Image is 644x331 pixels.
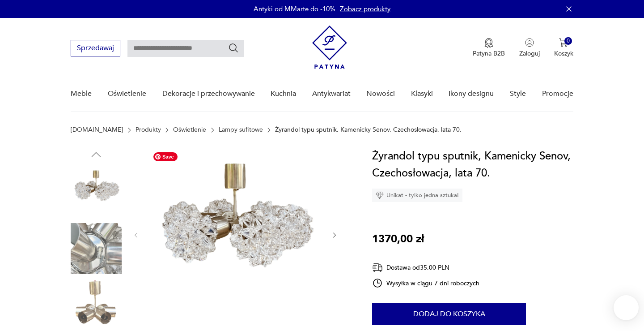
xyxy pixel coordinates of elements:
[271,77,296,111] a: Kuchnia
[473,38,505,58] button: Patyna B2B
[275,126,462,133] p: Żyrandol typu sputnik, Kamenicky Senov, Czechosłowacja, lata 70.
[554,38,573,58] button: 0Koszyk
[372,262,479,273] div: Dostawa od 35,00 PLN
[372,148,573,182] h1: Żyrandol typu sputnik, Kamenicky Senov, Czechosłowacja, lata 70.
[71,126,123,133] a: [DOMAIN_NAME]
[564,37,572,45] div: 0
[554,49,573,58] p: Koszyk
[340,4,390,13] a: Zobacz produkty
[411,77,433,111] a: Klasyki
[510,77,526,111] a: Style
[614,295,639,320] iframe: Smartsupp widget button
[149,148,322,321] img: Zdjęcie produktu Żyrandol typu sputnik, Kamenicky Senov, Czechosłowacja, lata 70.
[366,77,395,111] a: Nowości
[173,126,206,133] a: Oświetlenie
[136,126,161,133] a: Produkty
[71,46,120,52] a: Sprzedawaj
[372,303,526,325] button: Dodaj do koszyka
[519,49,540,58] p: Zaloguj
[473,49,505,58] p: Patyna B2B
[228,43,239,53] button: Szukaj
[153,152,178,161] span: Save
[542,77,573,111] a: Promocje
[559,38,568,47] img: Ikona koszyka
[108,77,146,111] a: Oświetlenie
[372,231,424,248] p: 1370,00 zł
[254,4,335,13] p: Antyki od MMarte do -10%
[473,38,505,58] a: Ikona medaluPatyna B2B
[525,38,534,47] img: Ikonka użytkownika
[71,223,122,274] img: Zdjęcie produktu Żyrandol typu sputnik, Kamenicky Senov, Czechosłowacja, lata 70.
[312,26,347,69] img: Patyna - sklep z meblami i dekoracjami vintage
[162,77,255,111] a: Dekoracje i przechowywanie
[372,278,479,288] div: Wysyłka w ciągu 7 dni roboczych
[71,77,92,111] a: Meble
[449,77,494,111] a: Ikony designu
[312,77,351,111] a: Antykwariat
[372,262,383,273] img: Ikona dostawy
[71,280,122,331] img: Zdjęcie produktu Żyrandol typu sputnik, Kamenicky Senov, Czechosłowacja, lata 70.
[519,38,540,58] button: Zaloguj
[71,166,122,217] img: Zdjęcie produktu Żyrandol typu sputnik, Kamenicky Senov, Czechosłowacja, lata 70.
[484,38,493,48] img: Ikona medalu
[219,126,263,133] a: Lampy sufitowe
[376,191,384,199] img: Ikona diamentu
[372,189,462,202] div: Unikat - tylko jedna sztuka!
[71,40,120,56] button: Sprzedawaj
